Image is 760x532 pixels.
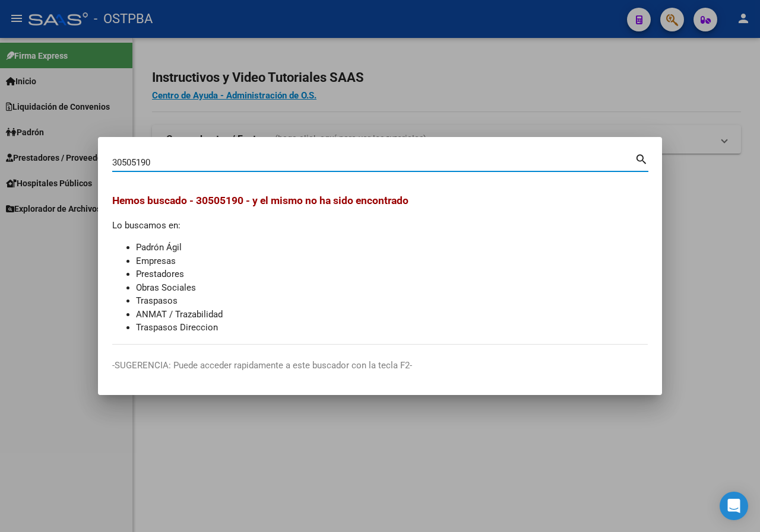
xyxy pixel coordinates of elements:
[112,193,648,335] div: Lo buscamos en:
[136,294,648,308] li: Traspasos
[136,308,648,321] li: ANMAT / Trazabilidad
[635,151,648,165] mat-icon: search
[136,281,648,295] li: Obras Sociales
[720,492,748,520] div: Open Intercom Messenger
[136,254,648,268] li: Empresas
[136,241,648,254] li: Padrón Ágil
[112,195,408,206] span: Hemos buscado - 30505190 - y el mismo no ha sido encontrado
[112,359,648,372] p: -SUGERENCIA: Puede acceder rapidamente a este buscador con la tecla F2-
[136,267,648,281] li: Prestadores
[136,321,648,335] li: Traspasos Direccion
